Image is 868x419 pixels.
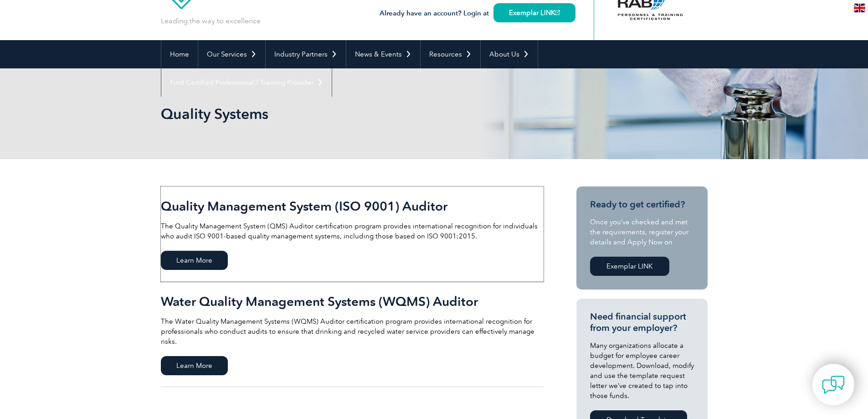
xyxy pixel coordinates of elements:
[590,311,694,334] h3: Need financial support from your employer?
[590,257,669,276] a: Exemplar LINK
[590,199,694,210] h3: Ready to get certified?
[161,251,228,270] span: Learn More
[198,40,265,68] a: Our Services
[161,16,261,26] p: Leading the way to excellence
[421,40,480,68] a: Resources
[380,8,575,19] h3: Already have an account? Login at
[161,186,544,282] a: Quality Management System (ISO 9001) Auditor The Quality Management System (QMS) Auditor certific...
[161,199,544,213] h2: Quality Management System (ISO 9001) Auditor
[590,341,694,401] p: Many organizations allocate a budget for employee career development. Download, modify and use th...
[555,10,560,15] img: open_square.png
[161,294,544,309] h2: Water Quality Management Systems (WQMS) Auditor
[854,4,865,12] img: en
[493,3,575,22] a: Exemplar LINK
[481,40,538,68] a: About Us
[822,373,845,396] img: contact-chat.png
[346,40,420,68] a: News & Events
[266,40,346,68] a: Industry Partners
[161,68,332,97] a: Find Certified Professional / Training Provider
[161,40,198,68] a: Home
[161,356,228,375] span: Learn More
[161,105,511,123] h1: Quality Systems
[161,282,544,387] a: Water Quality Management Systems (WQMS) Auditor The Water Quality Management Systems (WQMS) Audit...
[161,316,544,347] p: The Water Quality Management Systems (WQMS) Auditor certification program provides international ...
[161,221,544,241] p: The Quality Management System (QMS) Auditor certification program provides international recognit...
[590,217,694,247] p: Once you’ve checked and met the requirements, register your details and Apply Now on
